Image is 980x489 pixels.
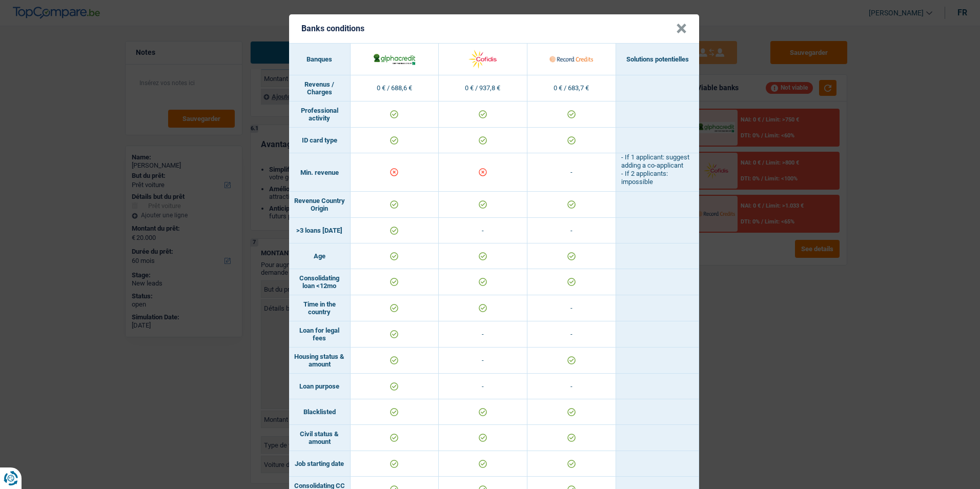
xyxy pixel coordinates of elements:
td: ID card type [289,128,351,153]
td: - [527,321,616,348]
button: Close [676,24,687,34]
td: - [439,374,527,399]
td: Time in the country [289,295,351,321]
td: - [527,218,616,243]
td: - [439,218,527,243]
td: Blacklisted [289,399,351,425]
td: Professional activity [289,101,351,128]
td: Civil status & amount [289,425,351,451]
td: - [527,295,616,321]
h5: Banks conditions [301,24,364,33]
td: Housing status & amount [289,348,351,374]
td: - [527,153,616,192]
td: 0 € / 937,8 € [439,75,527,101]
td: Age [289,243,351,269]
td: Consolidating loan <12mo [289,269,351,295]
td: - [527,374,616,399]
td: 0 € / 688,6 € [351,75,439,101]
th: Banques [289,44,351,75]
img: AlphaCredit [373,52,416,66]
td: Job starting date [289,451,351,477]
td: Min. revenue [289,153,351,192]
img: Cofidis [461,48,504,70]
td: Loan for legal fees [289,321,351,348]
th: Solutions potentielles [616,44,699,75]
td: Loan purpose [289,374,351,399]
td: Revenus / Charges [289,75,351,101]
td: Revenue Country Origin [289,192,351,218]
td: - If 1 applicant: suggest adding a co-applicant - If 2 applicants: impossible [616,153,699,192]
td: >3 loans [DATE] [289,218,351,243]
img: Record Credits [549,48,593,70]
td: - [439,348,527,374]
td: - [439,321,527,348]
td: 0 € / 683,7 € [527,75,616,101]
